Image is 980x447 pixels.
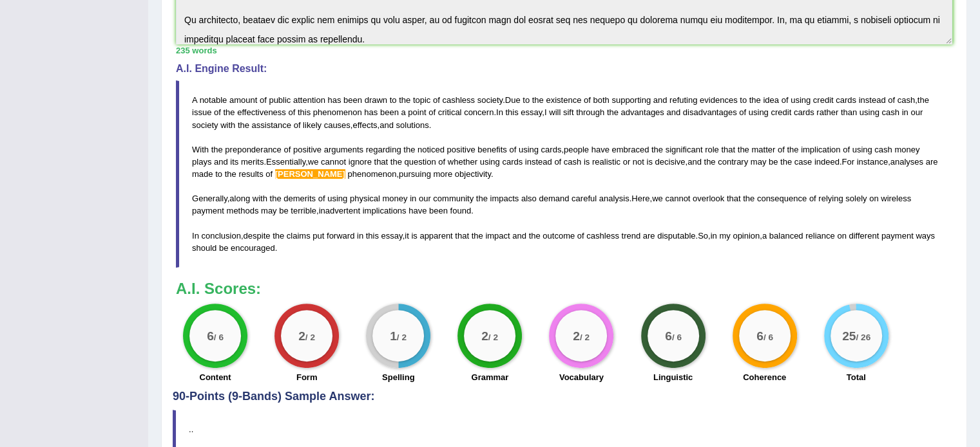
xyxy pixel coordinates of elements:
span: using [852,145,872,154]
span: the [399,95,410,105]
span: have [408,206,427,215]
span: this [298,107,311,117]
span: despite [244,231,271,241]
div: 235 words [176,44,952,57]
span: my [719,231,730,241]
span: cannot [321,157,346,167]
blockquote: . , . , , , . , . , , . , , . , . , , . , , . , , . [176,80,952,267]
span: case [794,157,812,167]
span: regarding [366,145,401,154]
span: money [382,194,407,203]
span: reliance [805,231,835,241]
span: cash [898,95,915,105]
big: 6 [756,329,764,343]
span: the [390,157,402,167]
span: positive [447,145,475,154]
span: our [910,107,923,117]
span: in [410,194,416,203]
span: cashless [442,95,475,105]
span: embraced [611,145,649,154]
big: 2 [481,329,488,343]
span: than [841,107,857,117]
span: a [401,107,405,117]
span: be [769,157,778,167]
span: idea [763,95,779,105]
span: ignore [349,157,372,167]
span: on [869,194,878,203]
span: plays [192,157,211,167]
span: With [192,145,209,154]
span: essay [521,107,542,117]
span: society [477,95,503,105]
span: should [192,243,216,253]
span: the [403,145,415,154]
span: of [554,157,561,167]
span: phenomenon [313,107,362,117]
span: analysis [599,194,629,203]
span: its [230,157,238,167]
small: / 2 [488,333,498,342]
span: drawn [365,95,387,105]
span: the [607,107,619,117]
span: positive [293,145,322,154]
big: 25 [842,329,856,343]
span: cash [881,107,899,117]
span: In [496,107,503,117]
span: not [633,157,644,167]
span: cards [836,95,856,105]
span: question [404,157,436,167]
small: / 26 [856,333,870,342]
span: found [450,206,472,215]
span: results [238,169,263,179]
span: I [544,107,547,117]
label: Linguistic [653,371,693,383]
span: implication [801,145,840,154]
span: assistance [252,120,291,130]
span: relying [818,194,843,203]
span: the [787,145,798,154]
span: been [343,95,362,105]
span: refuting [669,95,697,105]
span: impacts [490,194,519,203]
span: arguments [324,145,363,154]
span: rather [816,107,838,117]
span: the [918,95,929,105]
small: / 2 [580,333,590,342]
span: and [512,231,526,241]
big: 2 [298,329,305,343]
span: consequence [757,194,807,203]
span: decisive [655,157,685,167]
span: careful [572,194,597,203]
span: and [214,157,228,167]
span: of [438,157,445,167]
span: using [327,194,347,203]
span: are [926,157,938,167]
span: conclusion [201,231,240,241]
span: wireless [881,194,911,203]
span: in [711,231,717,241]
span: payment [881,231,914,241]
span: of [778,145,785,154]
span: So [698,231,708,241]
span: along [229,194,250,203]
span: been [429,206,448,215]
h4: A.I. Engine Result: [176,63,952,75]
span: cannot [665,194,690,203]
span: critical [438,107,462,117]
span: encouraged [231,243,275,253]
span: of [577,231,584,241]
span: the [472,231,483,241]
span: of [428,107,436,117]
span: the [225,169,236,179]
span: of [288,107,295,117]
span: our [419,194,431,203]
span: has [364,107,378,117]
label: Total [847,371,866,383]
span: methods [227,206,259,215]
span: made [192,169,213,179]
span: that [721,145,735,154]
span: whether [448,157,477,167]
big: 2 [573,329,581,343]
span: forward [327,231,354,241]
span: using [749,107,769,117]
